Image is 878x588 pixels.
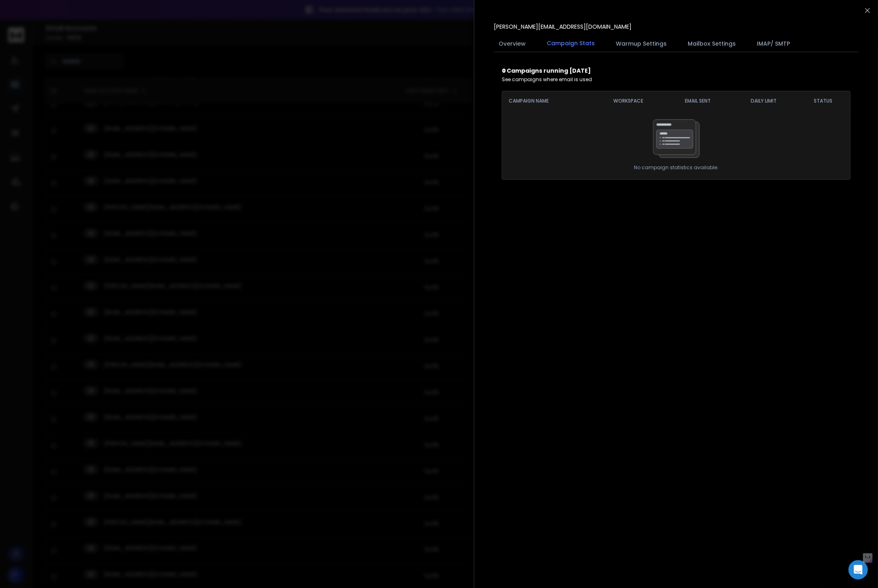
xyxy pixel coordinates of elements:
th: Workspace [592,91,665,111]
div: Open Intercom Messenger [849,560,868,580]
th: CAMPAIGN NAME [502,91,592,111]
p: No campaign statistics available. [634,164,718,171]
b: 0 [502,67,507,75]
th: STATUS [796,91,850,111]
button: Mailbox Settings [683,35,741,52]
button: Warmup Settings [611,35,672,52]
th: EMAIL SENT [665,91,731,111]
p: Campaigns running [DATE] [502,67,851,75]
p: See campaigns where email is used [502,76,851,83]
p: [PERSON_NAME][EMAIL_ADDRESS][DOMAIN_NAME] [494,23,632,31]
button: IMAP/ SMTP [752,35,795,52]
button: Campaign Stats [542,34,600,53]
th: DAILY LIMIT [731,91,796,111]
button: Overview [494,35,531,52]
